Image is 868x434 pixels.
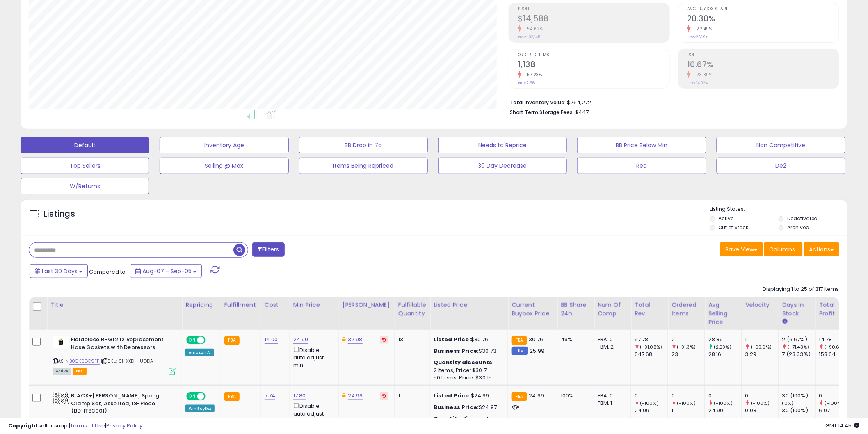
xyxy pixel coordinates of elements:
[763,286,839,293] div: Displaying 1 to 25 of 317 items
[106,422,142,429] a: Privacy Policy
[782,301,812,318] div: Days In Stock
[672,351,705,358] div: 23
[677,400,696,407] small: (-100%)
[50,301,178,309] div: Title
[782,392,815,400] div: 30 (100%)
[521,72,542,78] small: -57.23%
[635,336,668,343] div: 57.78
[512,301,554,318] div: Current Buybox Price
[185,405,215,412] div: Win BuyBox
[577,158,706,174] button: Reg
[398,392,424,400] div: 1
[691,72,713,78] small: -23.89%
[720,242,763,256] button: Save View
[529,336,544,343] span: 30.76
[8,422,38,429] strong: Copyright
[691,26,713,32] small: -22.49%
[719,215,734,222] label: Active
[672,336,705,343] div: 2
[782,336,815,343] div: 2 (6.67%)
[518,80,536,85] small: Prev: 2,661
[293,392,306,400] a: 17.80
[635,351,668,358] div: 647.68
[598,343,625,351] div: FBM: 2
[343,301,391,309] div: [PERSON_NAME]
[185,349,214,356] div: Amazon AI
[751,400,770,407] small: (-100%)
[160,158,288,174] button: Selling @ Max
[434,336,502,343] div: $30.76
[438,158,567,174] button: 30 Day Decrease
[512,336,527,345] small: FBA
[672,392,705,400] div: 0
[434,359,502,366] div: :
[293,301,336,309] div: Min Price
[510,97,833,107] li: $264,272
[717,158,845,174] button: De2
[434,336,471,343] b: Listed Price:
[672,301,701,318] div: Ordered Items
[293,402,333,425] div: Disable auto adjust min
[561,336,588,343] div: 49%
[224,392,240,401] small: FBA
[53,336,176,374] div: ASIN:
[745,351,779,358] div: 3.29
[187,337,197,344] span: ON
[71,336,171,353] b: Fieldpiece RHG12 12 Replacement Hose Gaskets with Depressors
[819,301,849,318] div: Total Profit
[745,392,779,400] div: 0
[73,368,87,375] span: FBA
[434,392,502,400] div: $24.99
[518,7,669,11] span: Profit
[825,400,843,407] small: (-100%)
[398,301,427,318] div: Fulfillable Quantity
[710,206,847,213] p: Listing States:
[687,80,708,85] small: Prev: 14.02%
[819,336,852,343] div: 14.78
[187,393,197,400] span: ON
[708,351,742,358] div: 28.16
[521,26,543,32] small: -54.62%
[53,392,69,404] img: 41ebuGUWB-L._SL40_.jpg
[70,422,105,429] a: Terms of Use
[510,99,566,106] b: Total Inventory Value:
[687,34,708,39] small: Prev: 26.19%
[819,351,852,358] div: 158.64
[804,242,839,256] button: Actions
[434,347,502,355] div: $30.73
[252,242,284,257] button: Filters
[21,158,149,174] button: Top Sellers
[598,336,625,343] div: FBA: 0
[434,347,479,355] b: Business Price:
[687,60,839,71] h2: 10.67%
[635,392,668,400] div: 0
[160,137,288,153] button: Inventory Age
[640,400,659,407] small: (-100%)
[598,301,628,318] div: Num of Comp.
[819,392,852,400] div: 0
[764,242,803,256] button: Columns
[714,400,733,407] small: (-100%)
[438,137,567,153] button: Needs to Reprice
[265,336,278,344] a: 14.00
[782,400,794,407] small: (0%)
[21,178,149,194] button: W/Returns
[348,392,363,400] a: 24.99
[672,407,705,414] div: 1
[89,268,127,276] span: Compared to:
[687,53,839,57] span: ROI
[434,403,479,411] b: Business Price:
[265,392,276,400] a: 7.74
[293,336,308,344] a: 24.99
[185,301,217,309] div: Repricing
[265,301,286,309] div: Cost
[719,224,749,231] label: Out of Stock
[708,336,742,343] div: 28.89
[708,392,742,400] div: 0
[348,336,363,344] a: 32.98
[434,367,502,374] div: 2 Items, Price: $30.7
[788,344,809,350] small: (-71.43%)
[30,264,88,278] button: Last 30 Days
[825,344,848,350] small: (-90.68%)
[53,336,69,348] img: 21O-R7RS7qL._SL40_.jpg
